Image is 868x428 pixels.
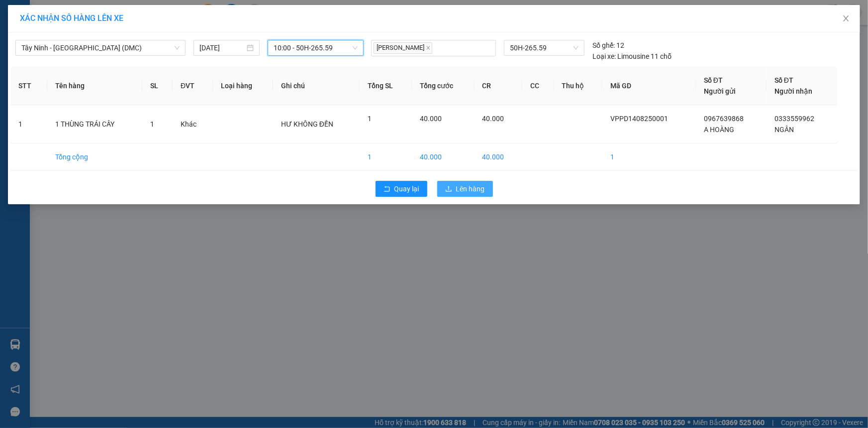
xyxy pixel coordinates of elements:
td: 40.000 [412,143,475,171]
span: XÁC NHẬN SỐ HÀNG LÊN XE [20,13,123,23]
th: STT [10,67,47,105]
span: A HOÀNG [704,126,734,134]
span: HƯ KHÔNG ĐỀN [281,120,333,128]
span: 1 [150,120,154,128]
span: 1 [368,115,372,123]
span: Người nhận [774,87,812,95]
span: 50H-265.59 [510,40,579,55]
span: Lên hàng [456,183,485,194]
th: Tên hàng [47,67,143,105]
td: 1 THÙNG TRÁI CÂY [47,105,143,143]
td: 40.000 [475,143,522,171]
th: SL [142,67,173,105]
span: close [842,14,850,22]
button: rollbackQuay lại [376,181,427,197]
b: GỬI : PV [GEOGRAPHIC_DATA] [12,72,148,106]
div: 12 [592,40,624,51]
span: Số ghế: [592,40,615,51]
span: [PERSON_NAME] [374,42,432,54]
span: VPPD1408250001 [610,115,668,123]
span: 0333559962 [774,115,814,123]
span: 40.000 [420,115,442,123]
span: Tây Ninh - Sài Gòn (DMC) [21,40,180,55]
th: Ghi chú [273,67,360,105]
th: Thu hộ [554,67,603,105]
th: Mã GD [602,67,696,105]
span: upload [445,185,452,193]
td: Tổng cộng [47,143,143,171]
td: 1 [360,143,412,171]
span: Số ĐT [704,76,723,84]
span: NGÂN [774,126,794,134]
td: 1 [10,105,47,143]
span: Số ĐT [774,76,793,84]
input: 14/08/2025 [199,42,245,53]
li: Hotline: 1900 8153 [93,37,416,49]
button: uploadLên hàng [437,181,493,197]
th: Loại hàng [213,67,273,105]
span: rollback [384,185,390,193]
td: Khác [173,105,213,143]
span: close [426,45,431,50]
span: 0967639868 [704,115,744,123]
span: 10:00 - 50H-265.59 [274,40,358,55]
span: Quay lại [394,183,419,194]
img: logo.jpg [12,12,62,62]
li: [STREET_ADDRESS][PERSON_NAME]. [GEOGRAPHIC_DATA], Tỉnh [GEOGRAPHIC_DATA] [93,24,416,37]
span: Loại xe: [592,51,616,62]
td: 1 [602,143,696,171]
span: Người gửi [704,87,736,95]
span: 40.000 [482,115,504,123]
th: CR [475,67,522,105]
th: Tổng SL [360,67,412,105]
th: ĐVT [173,67,213,105]
button: Close [832,5,860,33]
th: Tổng cước [412,67,475,105]
div: Limousine 11 chỗ [592,51,672,62]
th: CC [522,67,554,105]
